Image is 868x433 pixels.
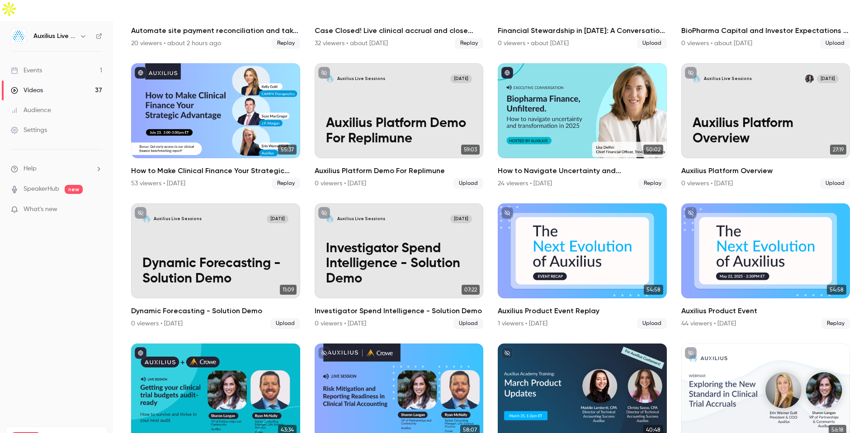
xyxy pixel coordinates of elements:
p: Investigator Spend Intelligence - Solution Demo [326,241,472,287]
p: Auxilius Live Sessions [154,216,202,222]
h2: Automate site payment reconciliation and take control of study close-out [131,25,300,36]
p: Auxilius Live Sessions [704,76,752,82]
span: Help [24,164,37,174]
span: Replay [638,178,667,189]
li: Auxilius Platform Overview [681,63,850,189]
h2: Auxilius Platform Demo For Replimune [315,165,484,176]
p: Dynamic Forecasting - Solution Demo [142,256,288,287]
span: [DATE] [817,75,839,83]
p: Auxilius Platform Demo For Replimune [326,116,472,147]
h2: BioPharma Capital and Investor Expectations in [DATE] [681,25,850,36]
button: unpublished [318,67,330,79]
span: 54:58 [644,285,663,295]
div: 1 viewers • [DATE] [498,319,547,328]
button: unpublished [685,207,697,219]
div: 0 viewers • [DATE] [131,319,183,328]
img: Dynamic Forecasting - Solution Demo [142,215,151,223]
div: 53 viewers • [DATE] [131,179,185,188]
span: new [65,185,83,194]
li: How to Make Clinical Finance Your Strategic Advantage [131,63,300,189]
span: 59:03 [461,145,480,155]
div: 0 viewers • [DATE] [315,179,366,188]
a: Auxilius Platform OverviewAuxilius Live SessionsSharon Langan[DATE]Auxilius Platform Overview27:1... [681,63,850,189]
button: unpublished [685,67,697,79]
a: 54:58Auxilius Product Event44 viewers • [DATE]Replay [681,203,850,329]
div: Settings [11,126,47,135]
span: Replay [821,318,850,329]
span: Upload [453,178,483,189]
span: What's new [24,205,57,214]
li: help-dropdown-opener [11,164,102,174]
h6: Auxilius Live Sessions [33,32,76,41]
span: [DATE] [450,75,472,83]
button: unpublished [501,347,513,359]
button: unpublished [318,347,330,359]
h2: Investigator Spend Intelligence - Solution Demo [315,306,484,316]
h2: Dynamic Forecasting - Solution Demo [131,306,300,316]
li: Investigator Spend Intelligence - Solution Demo [315,203,484,329]
li: Auxilius Product Event Replay [498,203,667,329]
img: Auxilius Platform Demo For Replimune [326,75,335,83]
img: Sharon Langan [805,75,814,83]
button: published [135,347,146,359]
li: Auxilius Product Event [681,203,850,329]
li: Dynamic Forecasting - Solution Demo [131,203,300,329]
span: 55:37 [278,145,297,155]
div: Audience [11,106,51,115]
a: 50:02How to Navigate Uncertainty and Transformation in [DATE]24 viewers • [DATE]Replay [498,63,667,189]
h2: Financial Stewardship in [DATE]: A Conversation with the CFO of CAMP4 Therapeutics [498,25,667,36]
span: Upload [453,318,483,329]
span: 50:02 [643,145,663,155]
span: Replay [455,38,483,49]
p: Auxilius Live Sessions [337,76,385,82]
span: Upload [820,178,850,189]
h2: Auxilius Product Event Replay [498,306,667,316]
h2: Auxilius Platform Overview [681,165,850,176]
a: Investigator Spend Intelligence - Solution DemoAuxilius Live Sessions[DATE]Investigator Spend Int... [315,203,484,329]
p: Auxilius Platform Overview [693,116,839,147]
a: Dynamic Forecasting - Solution DemoAuxilius Live Sessions[DATE]Dynamic Forecasting - Solution Dem... [131,203,300,329]
h2: Auxilius Product Event [681,306,850,316]
span: 27:19 [830,145,846,155]
a: 55:37How to Make Clinical Finance Your Strategic Advantage53 viewers • [DATE]Replay [131,63,300,189]
button: unpublished [135,207,146,219]
span: Upload [270,318,300,329]
div: 0 viewers • [DATE] [315,319,366,328]
span: [DATE] [450,215,472,223]
li: Auxilius Platform Demo For Replimune [315,63,484,189]
div: 0 viewers • [DATE] [681,179,733,188]
button: unpublished [501,207,513,219]
a: 54:58Auxilius Product Event Replay1 viewers • [DATE]Upload [498,203,667,329]
button: published [501,67,513,79]
span: Replay [272,178,300,189]
span: Replay [272,38,300,49]
span: 07:22 [462,285,480,295]
button: published [135,67,146,79]
div: 24 viewers • [DATE] [498,179,552,188]
span: Upload [637,318,667,329]
img: Auxilius Live Sessions [11,29,26,43]
div: Videos [11,86,43,95]
div: Events [11,66,42,75]
span: Upload [637,38,667,49]
h2: How to Navigate Uncertainty and Transformation in [DATE] [498,165,667,176]
a: SpeakerHub [24,184,59,194]
h2: Case Closed! Live clinical accrual and close walkthrough [315,25,484,36]
img: Auxilius Platform Overview [693,75,701,83]
h2: How to Make Clinical Finance Your Strategic Advantage [131,165,300,176]
div: 44 viewers • [DATE] [681,319,736,328]
p: Auxilius Live Sessions [337,216,385,222]
div: 0 viewers • about [DATE] [681,39,752,48]
div: 32 viewers • about [DATE] [315,39,388,48]
li: How to Navigate Uncertainty and Transformation in 2025 [498,63,667,189]
span: 54:58 [827,285,846,295]
button: unpublished [685,347,697,359]
a: Auxilius Platform Demo For ReplimuneAuxilius Live Sessions[DATE]Auxilius Platform Demo For Replim... [315,63,484,189]
span: Upload [820,38,850,49]
img: Investigator Spend Intelligence - Solution Demo [326,215,335,223]
span: [DATE] [267,215,288,223]
span: 11:09 [280,285,297,295]
button: unpublished [318,207,330,219]
div: 20 viewers • about 2 hours ago [131,39,221,48]
div: 0 viewers • about [DATE] [498,39,569,48]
